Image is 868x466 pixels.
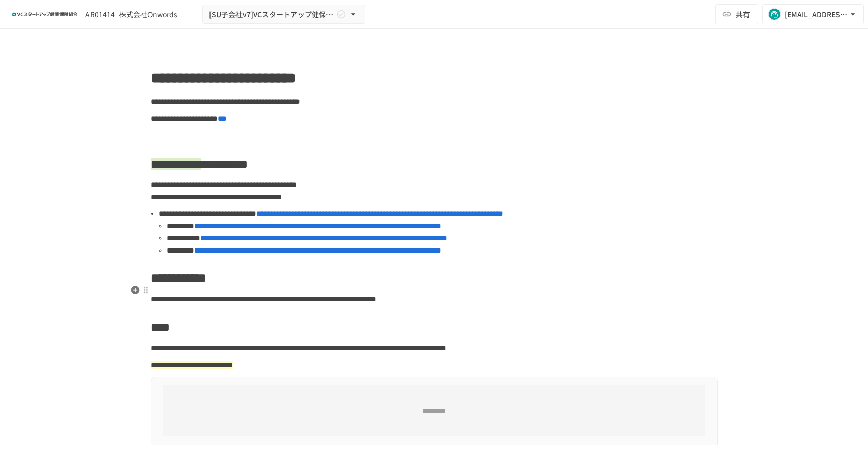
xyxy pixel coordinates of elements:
[12,6,77,22] img: ZDfHsVrhrXUoWEWGWYf8C4Fv4dEjYTEDCNvmL73B7ox
[85,9,177,20] div: AR01414_株式会社Onwords
[202,5,365,24] button: [SU子会社v7]VCスタートアップ健保への加入申請手続き
[762,4,864,24] button: [EMAIL_ADDRESS][DOMAIN_NAME]
[785,8,848,21] div: [EMAIL_ADDRESS][DOMAIN_NAME]
[736,9,750,20] span: 共有
[715,4,758,24] button: 共有
[209,8,334,21] span: [SU子会社v7]VCスタートアップ健保への加入申請手続き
